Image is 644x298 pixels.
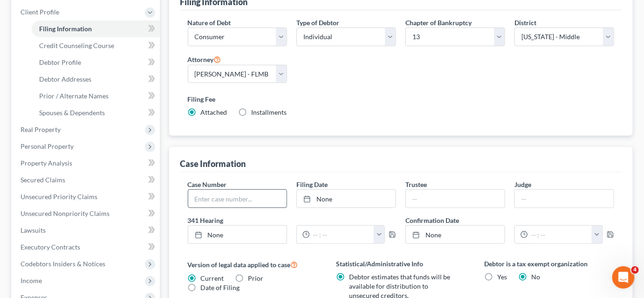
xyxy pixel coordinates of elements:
[13,205,160,222] a: Unsecured Nonpriority Claims
[183,215,401,225] label: 341 Hearing
[21,159,72,167] span: Property Analysis
[13,239,160,256] a: Executory Contracts
[32,71,160,88] a: Debtor Addresses
[32,54,160,71] a: Debtor Profile
[32,21,160,37] a: Filing Information
[631,266,639,274] span: 4
[201,108,227,116] span: Attached
[406,226,505,243] a: None
[21,176,65,184] span: Secured Claims
[21,142,74,150] span: Personal Property
[13,172,160,188] a: Secured Claims
[21,209,110,217] span: Unsecured Nonpriority Claims
[21,226,46,234] span: Lawsuits
[39,109,105,117] span: Spouses & Dependents
[13,188,160,205] a: Unsecured Priority Claims
[21,260,105,268] span: Codebtors Insiders & Notices
[201,284,240,291] span: Date of Filing
[21,8,59,16] span: Client Profile
[514,18,536,28] label: District
[188,54,221,65] label: Attorney
[188,94,615,104] label: Filing Fee
[21,125,61,133] span: Real Property
[401,215,619,225] label: Confirmation Date
[405,18,472,28] label: Chapter of Bankruptcy
[515,190,614,208] input: --
[310,226,374,243] input: -- : --
[497,273,507,281] span: Yes
[297,190,396,208] a: None
[201,274,224,282] span: Current
[39,58,81,66] span: Debtor Profile
[296,18,339,28] label: Type of Debtor
[248,274,264,282] span: Prior
[188,180,227,189] label: Case Number
[188,190,287,208] input: Enter case number...
[252,108,287,116] span: Installments
[21,193,97,201] span: Unsecured Priority Claims
[13,222,160,239] a: Lawsuits
[21,243,80,251] span: Executory Contracts
[21,277,42,284] span: Income
[612,266,635,289] iframe: Intercom live chat
[531,273,540,281] span: No
[188,18,231,28] label: Nature of Debt
[32,88,160,104] a: Prior / Alternate Names
[180,158,246,169] div: Case Information
[406,190,505,208] input: --
[484,259,614,269] label: Debtor is a tax exempt organization
[188,226,287,243] a: None
[32,104,160,121] a: Spouses & Dependents
[39,75,91,83] span: Debtor Addresses
[32,37,160,54] a: Credit Counseling Course
[528,226,592,243] input: -- : --
[39,25,92,33] span: Filing Information
[188,259,317,270] label: Version of legal data applied to case
[405,180,427,189] label: Trustee
[296,180,328,189] label: Filing Date
[336,259,466,269] label: Statistical/Administrative Info
[514,180,531,189] label: Judge
[13,155,160,172] a: Property Analysis
[39,92,109,100] span: Prior / Alternate Names
[39,42,114,49] span: Credit Counseling Course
